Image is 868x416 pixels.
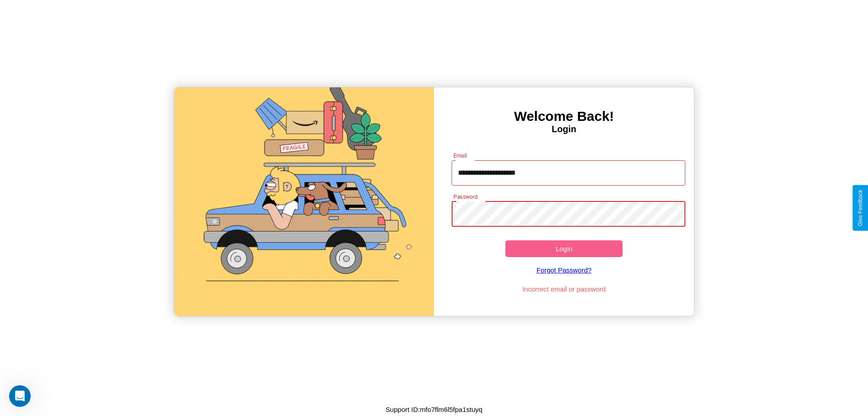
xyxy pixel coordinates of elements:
p: Support ID: mfo7flm6l5fpa1stuyq [386,403,482,416]
a: Forgot Password? [447,257,681,283]
div: Give Feedback [857,190,863,226]
label: Email [453,152,467,159]
iframe: Intercom live chat [9,385,31,407]
label: Password [453,193,477,201]
h4: Login [434,124,694,134]
h3: Welcome Back! [434,109,694,124]
button: Login [505,240,623,257]
p: Incorrect email or password [447,283,681,295]
img: gif [174,87,434,316]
